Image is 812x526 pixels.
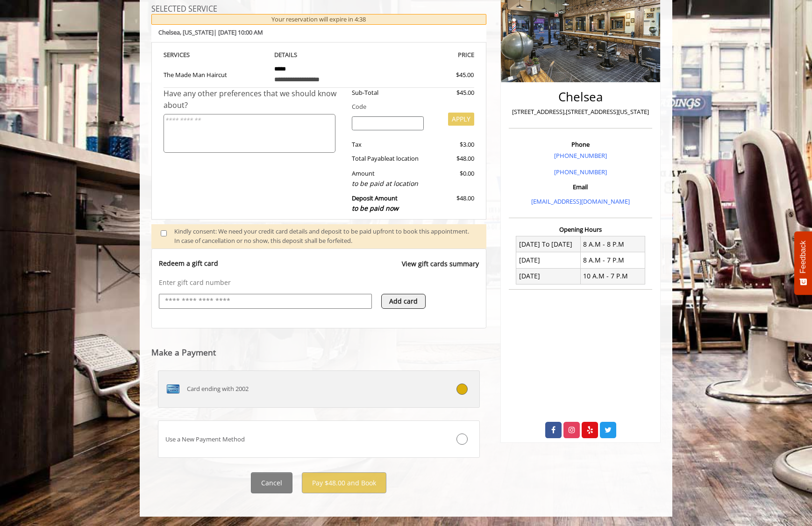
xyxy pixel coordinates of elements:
img: AMEX [165,382,180,397]
span: at location [389,154,419,163]
button: Cancel [251,472,292,493]
a: [EMAIL_ADDRESS][DOMAIN_NAME] [531,197,630,206]
td: [DATE] To [DATE] [516,236,581,252]
td: The Made Man Haircut [164,60,267,87]
th: SERVICE [164,50,267,60]
a: [PHONE_NUMBER] [554,168,607,176]
div: Total Payable [345,154,431,163]
div: Amount [345,169,431,189]
p: Redeem a gift card [159,259,218,268]
p: [STREET_ADDRESS],[STREET_ADDRESS][US_STATE] [511,107,650,117]
p: Enter gift card number [159,278,479,287]
span: , [US_STATE] [180,28,214,36]
span: S [186,50,190,59]
div: Use a New Payment Method [158,434,426,444]
b: Deposit Amount [352,194,399,213]
div: $48.00 [431,154,474,163]
span: Card ending with 2002 [187,384,249,394]
th: DETAILS [267,50,371,60]
div: $0.00 [431,169,474,189]
td: 8 A.M - 8 P.M [580,236,645,252]
span: Feedback [799,241,807,273]
a: View gift cards summary [402,259,479,278]
div: $3.00 [431,140,474,149]
button: Pay $48.00 and Book [302,472,386,493]
a: [PHONE_NUMBER] [554,151,607,160]
div: $45.00 [422,70,474,80]
label: Make a Payment [151,348,216,357]
h3: Opening Hours [509,226,652,233]
div: to be paid at location [352,178,424,189]
div: Your reservation will expire in 4:38 [151,14,486,25]
h3: Email [511,184,650,190]
label: Use a New Payment Method [158,420,480,458]
div: Code [345,102,474,112]
td: 8 A.M - 7 P.M [580,252,645,268]
div: Have any other preferences that we should know about? [164,88,345,112]
div: Kindly consent: We need your credit card details and deposit to be paid upfront to book this appo... [174,227,477,246]
h2: Chelsea [511,90,650,104]
span: to be paid now [352,204,399,213]
h3: Phone [511,141,650,148]
button: Feedback - Show survey [794,231,812,295]
h3: SELECTED SERVICE [151,5,486,14]
div: Tax [345,140,431,149]
td: [DATE] [516,268,581,284]
b: Chelsea | [DATE] 10:00 AM [158,28,263,36]
button: APPLY [448,113,474,126]
button: Add card [381,294,426,309]
div: $45.00 [431,88,474,98]
div: $48.00 [431,193,474,213]
div: Sub-Total [345,88,431,98]
td: 10 A.M - 7 P.M [580,268,645,284]
td: [DATE] [516,252,581,268]
th: PRICE [370,50,474,60]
